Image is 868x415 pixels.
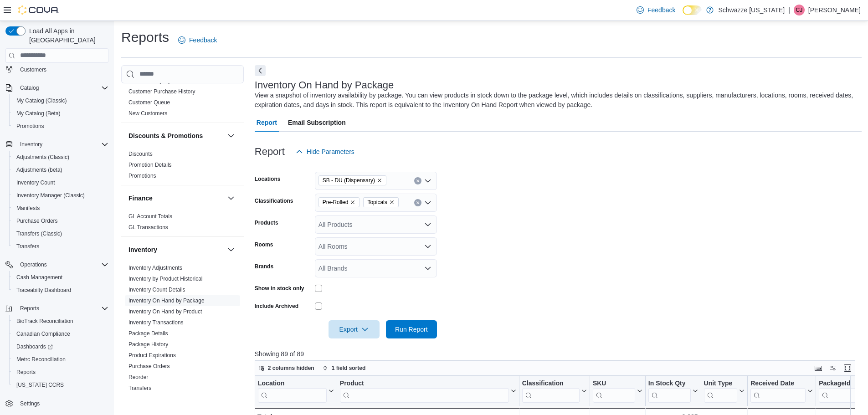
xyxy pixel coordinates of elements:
button: Traceabilty Dashboard [9,284,112,297]
button: Display options [827,363,838,374]
div: Clayton James Willison [794,5,805,15]
button: Inventory [226,244,236,255]
span: Inventory Count Details [128,286,185,293]
h3: Inventory On Hand by Package [255,80,394,91]
span: Catalog [16,82,108,93]
div: Classification [522,379,580,402]
input: Dark Mode [683,5,702,15]
span: Feedback [647,5,675,15]
button: In Stock Qty [648,379,698,402]
a: GL Account Totals [128,213,172,220]
span: Inventory Transactions [128,319,184,326]
div: In Stock Qty [648,379,691,388]
button: Clear input [414,199,421,206]
button: Inventory [16,139,46,150]
a: Dashboards [9,340,112,353]
button: Remove SB - DU (Dispensary) from selection in this group [377,178,382,183]
label: Brands [255,263,273,270]
span: Adjustments (beta) [16,166,62,174]
span: Package Details [128,330,168,337]
button: BioTrack Reconciliation [9,315,112,328]
a: Inventory by Product Historical [128,276,203,282]
span: Pre-Rolled [318,197,360,207]
span: Inventory Count [16,179,55,186]
button: Finance [226,193,236,204]
a: Dashboards [13,341,56,352]
span: Dashboards [16,343,53,350]
span: Discounts [128,150,153,158]
a: Manifests [13,203,43,214]
h1: Reports [121,28,169,46]
h3: Inventory [128,245,157,254]
span: Reports [16,303,108,314]
div: Customer [121,64,244,123]
div: Inventory [121,262,244,397]
button: Reports [2,302,112,315]
a: New Customers [128,110,167,117]
button: Finance [128,194,224,203]
span: Reports [13,367,108,378]
span: Customers [16,64,108,75]
a: Traceabilty Dashboard [13,285,75,296]
label: Products [255,219,278,226]
a: Feedback [633,1,679,19]
button: Next [255,65,266,76]
div: Unit Type [704,379,737,388]
span: Purchase Orders [16,217,58,225]
span: BioTrack Reconciliation [16,318,73,325]
span: BioTrack Reconciliation [13,316,108,327]
span: Purchase Orders [13,215,108,226]
button: Run Report [386,320,437,338]
button: Open list of options [424,177,431,184]
p: | [788,5,790,15]
span: Metrc Reconciliation [13,354,108,365]
a: Inventory Manager (Classic) [13,190,88,201]
button: Clear input [414,177,421,184]
span: Adjustments (beta) [13,164,108,175]
a: Purchase Orders [13,215,62,226]
span: Inventory [16,139,108,150]
button: Promotions [9,120,112,133]
button: Catalog [2,82,112,94]
span: Traceabilty Dashboard [16,287,71,294]
span: My Catalog (Beta) [13,108,108,119]
button: Settings [2,397,112,410]
a: Feedback [175,31,221,49]
div: SKU [593,379,635,388]
button: Operations [2,258,112,271]
a: Transfers [128,385,151,391]
a: Inventory Transactions [128,319,184,326]
div: Received Date [750,379,806,388]
button: Received Date [750,379,813,402]
button: Inventory Manager (Classic) [9,189,112,202]
a: My Catalog (Beta) [13,108,64,119]
span: Manifests [16,205,40,212]
button: Open list of options [424,243,431,250]
span: Package History [128,341,168,348]
span: Settings [16,398,108,409]
span: Promotions [16,123,44,130]
a: Customers [16,64,50,75]
a: Customer Purchase History [128,88,195,95]
span: Inventory On Hand by Product [128,308,202,315]
a: My Catalog (Classic) [13,95,71,106]
a: Customer Queue [128,99,170,106]
span: 2 columns hidden [268,364,314,372]
span: Email Subscription [288,113,346,132]
a: Reports [13,367,39,378]
a: Package History [128,341,168,348]
button: Export [329,320,380,338]
span: My Catalog (Classic) [16,97,67,104]
button: My Catalog (Classic) [9,94,112,107]
a: Promotions [128,173,156,179]
a: Inventory Count [13,177,59,188]
a: GL Transactions [128,224,168,231]
button: Discounts & Promotions [226,130,236,141]
button: 1 field sorted [319,363,370,374]
span: Inventory On Hand by Package [128,297,205,304]
span: Cash Management [16,274,62,281]
span: Inventory Manager (Classic) [16,192,85,199]
span: Load All Apps in [GEOGRAPHIC_DATA] [26,26,108,45]
span: Customer Purchase History [128,88,195,95]
label: Rooms [255,241,273,248]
